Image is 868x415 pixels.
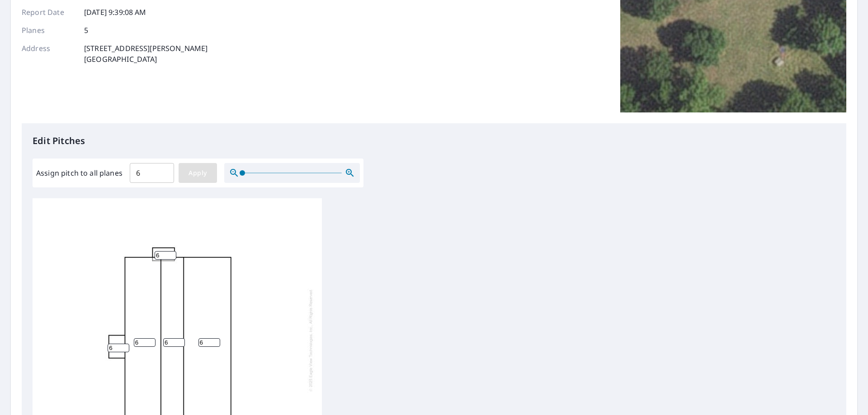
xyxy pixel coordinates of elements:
p: 5 [84,25,88,36]
span: Apply [186,168,210,179]
label: Assign pitch to all planes [36,168,123,178]
button: Apply [179,163,217,183]
p: Address [22,43,76,65]
p: Planes [22,25,76,36]
input: 00.0 [130,160,174,186]
p: [DATE] 9:39:08 AM [84,7,146,18]
p: Report Date [22,7,76,18]
p: Edit Pitches [33,134,835,148]
p: [STREET_ADDRESS][PERSON_NAME] [GEOGRAPHIC_DATA] [84,43,208,65]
